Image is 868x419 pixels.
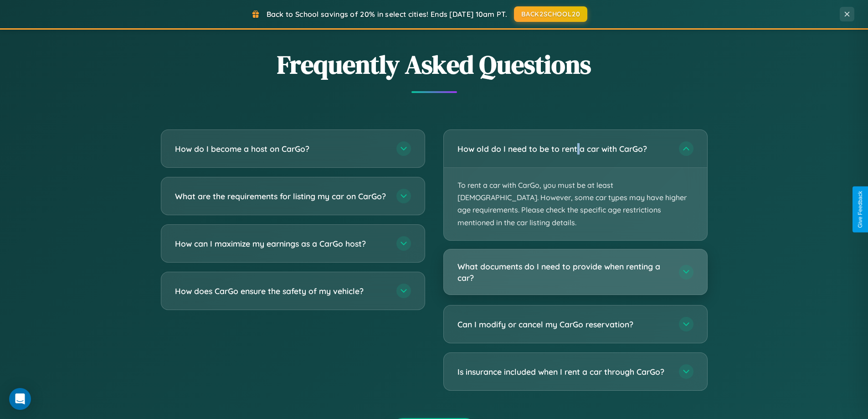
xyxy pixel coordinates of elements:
[457,261,670,283] h3: What documents do I need to provide when renting a car?
[267,10,507,19] span: Back to School savings of 20% in select cities! Ends [DATE] 10am PT.
[175,191,387,202] h3: What are the requirements for listing my car on CarGo?
[457,366,670,378] h3: Is insurance included when I rent a car through CarGo?
[457,319,670,330] h3: Can I modify or cancel my CarGo reservation?
[457,143,670,155] h3: How old do I need to be to rent a car with CarGo?
[9,388,31,410] div: Open Intercom Messenger
[175,285,387,297] h3: How does CarGo ensure the safety of my vehicle?
[161,47,708,82] h2: Frequently Asked Questions
[175,238,387,249] h3: How can I maximize my earnings as a CarGo host?
[857,191,863,228] div: Give Feedback
[444,168,707,240] p: To rent a car with CarGo, you must be at least [DEMOGRAPHIC_DATA]. However, some car types may ha...
[514,6,587,22] button: BACK2SCHOOL20
[175,143,387,155] h3: How do I become a host on CarGo?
